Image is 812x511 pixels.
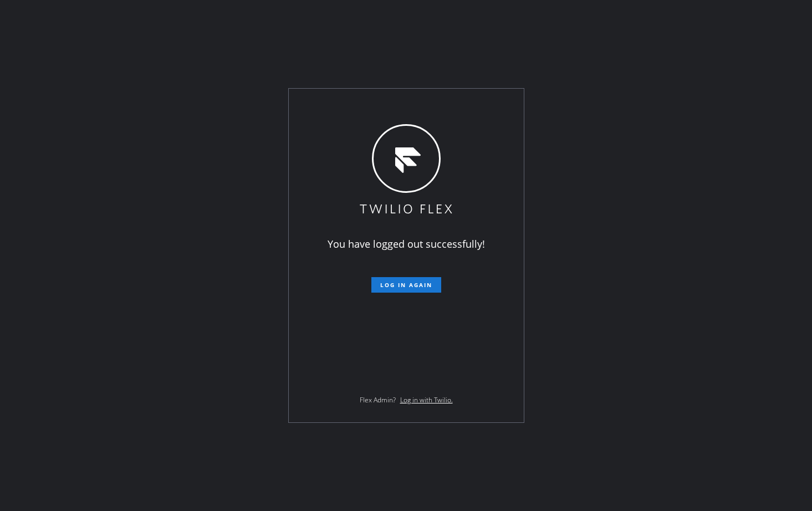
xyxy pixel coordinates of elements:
[371,277,441,293] button: Log in again
[328,237,485,251] span: You have logged out successfully!
[400,395,453,405] a: Log in with Twilio.
[380,281,432,289] span: Log in again
[360,395,396,405] span: Flex Admin?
